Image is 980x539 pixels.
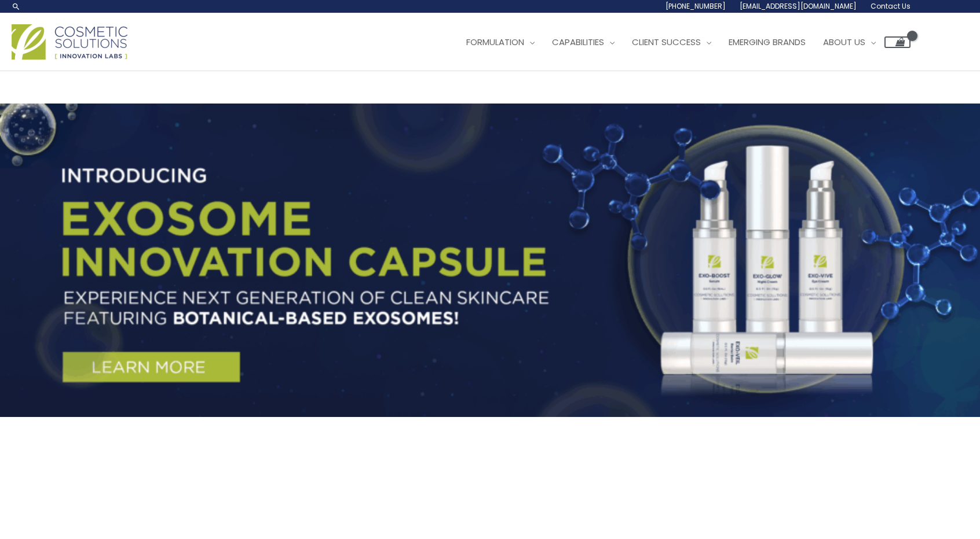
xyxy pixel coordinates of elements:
a: About Us [814,25,884,60]
span: Emerging Brands [729,36,806,48]
span: Capabilities [552,36,604,48]
a: Emerging Brands [720,25,814,60]
span: Formulation [466,36,524,48]
a: View Shopping Cart, empty [884,36,910,48]
span: Client Success [632,36,701,48]
a: Client Success [623,25,720,60]
span: [EMAIL_ADDRESS][DOMAIN_NAME] [740,1,857,11]
a: Capabilities [543,25,623,60]
span: About Us [823,36,865,48]
img: Cosmetic Solutions Logo [12,24,127,60]
span: Contact Us [871,1,910,11]
a: Search icon link [12,2,21,11]
span: [PHONE_NUMBER] [665,1,726,11]
a: Formulation [458,25,543,60]
nav: Site Navigation [449,25,910,60]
